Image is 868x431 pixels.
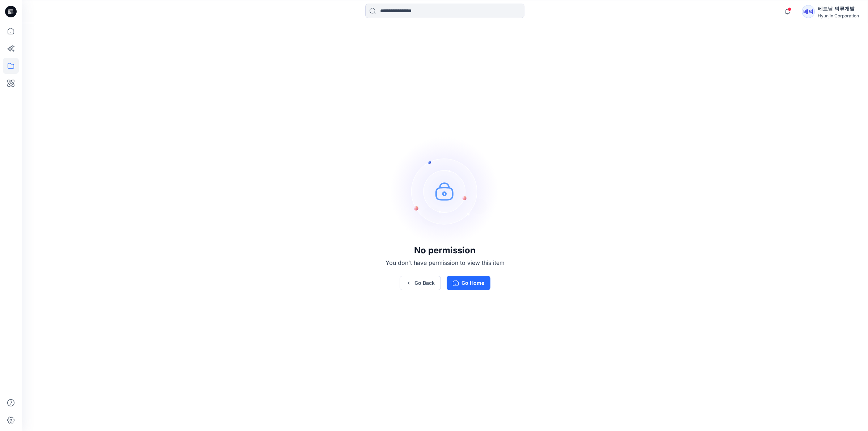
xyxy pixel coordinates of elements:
img: no-perm.svg [391,137,499,245]
button: Go Back [400,276,441,290]
div: Hyunjin Corporation [818,13,859,18]
div: 베트남 의류개발 [818,4,859,13]
p: You don't have permission to view this item [386,258,505,267]
div: 베의 [802,5,815,18]
h3: No permission [386,245,505,255]
button: Go Home [447,276,490,290]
